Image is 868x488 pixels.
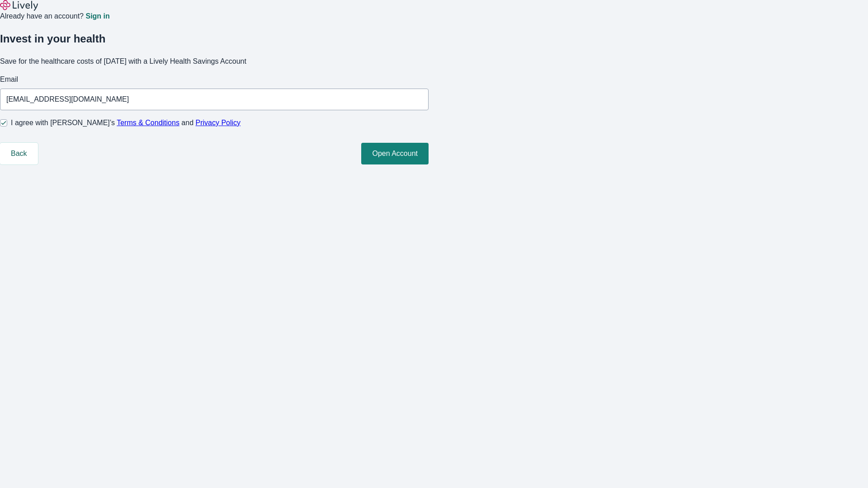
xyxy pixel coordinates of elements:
a: Privacy Policy [196,119,241,127]
button: Open Account [361,143,429,164]
a: Terms & Conditions [117,119,179,127]
a: Sign in [85,13,109,20]
span: I agree with [PERSON_NAME]’s and [11,117,241,128]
